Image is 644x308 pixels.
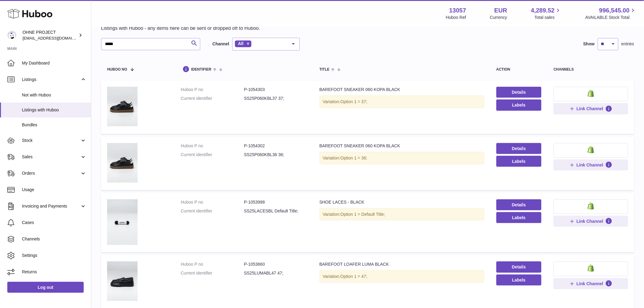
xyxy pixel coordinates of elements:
dt: Huboo P no [181,143,244,149]
a: 996,545.00 AVAILABLE Stock Total [585,6,637,20]
dt: Current identifier [181,208,244,214]
button: Labels [496,275,542,285]
span: identifier [191,68,212,72]
div: Variation: [320,270,484,283]
div: channels [554,68,628,72]
div: SHOE LACES - BLACK [320,199,484,205]
a: Details [496,261,542,272]
span: Link Channel [577,281,604,286]
strong: 13057 [449,6,466,15]
dd: SS25LACESBL Default Title; [244,208,307,214]
dt: Current identifier [181,152,244,158]
button: Labels [496,212,542,223]
span: Listings with Huboo [22,107,86,113]
span: Returns [22,269,86,275]
dt: Current identifier [181,96,244,101]
dd: P-1054302 [244,143,307,149]
span: Option 1 = 37; [341,99,367,104]
button: Labels [496,156,542,167]
a: 4,289.52 Total sales [531,6,562,20]
dd: P-1054303 [244,87,307,93]
span: Option 1 = 47; [341,274,367,279]
div: action [496,68,542,72]
a: Details [496,87,542,98]
dt: Huboo P no [181,261,244,267]
span: Cases [22,220,86,226]
span: Option 1 = 36; [341,156,367,160]
dd: SS25LUMABL47 47; [244,270,307,276]
button: Link Channel [554,159,628,170]
img: shopify-small.png [588,90,594,97]
span: AVAILABLE Stock Total [585,15,637,20]
img: shopify-small.png [588,264,594,272]
span: Stock [22,138,80,143]
dt: Huboo P no [181,87,244,93]
span: entries [621,41,634,47]
img: BAREFOOT LOAFER LUMA BLACK [107,261,138,301]
span: My Dashboard [22,60,86,66]
span: 996,545.00 [599,6,630,15]
strong: EUR [494,6,507,15]
span: Not with Huboo [22,92,86,98]
a: Details [496,199,542,210]
img: SHOE LACES - BLACK [107,199,138,245]
span: Orders [22,170,80,176]
span: title [320,68,330,72]
span: Huboo no [107,68,127,72]
button: Link Channel [554,278,628,289]
span: Link Channel [577,162,604,168]
span: Listings [22,77,80,82]
span: Option 1 = Default Title; [341,212,385,217]
div: OHNE PROJECT [23,30,77,41]
span: Sales [22,154,80,160]
img: BAREFOOT SNEAKER 060 KOPA BLACK [107,87,138,126]
button: Link Channel [554,103,628,114]
dd: P-1053660 [244,261,307,267]
div: Currency [490,15,507,20]
div: Variation: [320,208,484,221]
label: Show [583,41,595,47]
span: All [238,41,243,46]
img: BAREFOOT SNEAKER 060 KOPA BLACK [107,143,138,183]
dd: SS25P060KBL36 36; [244,152,307,158]
label: Channel [212,41,229,47]
span: Total sales [534,15,562,20]
dd: SS25P060KBL37 37; [244,96,307,101]
div: Variation: [320,152,484,164]
span: Usage [22,187,86,193]
span: Bundles [22,122,86,128]
a: Details [496,143,542,154]
span: [EMAIL_ADDRESS][DOMAIN_NAME] [23,36,89,40]
dt: Huboo P no [181,199,244,205]
span: Settings [22,253,86,258]
button: Labels [496,100,542,110]
span: Invoicing and Payments [22,203,80,209]
div: Huboo Ref [446,15,466,20]
div: BAREFOOT LOAFER LUMA BLACK [320,261,484,267]
span: Link Channel [577,106,604,111]
p: Listings with Huboo - any items here can be sent or dropped off to Huboo. [101,25,260,32]
button: Link Channel [554,216,628,227]
span: Link Channel [577,219,604,224]
img: internalAdmin-13057@internal.huboo.com [7,31,16,40]
span: Channels [22,236,86,242]
div: Variation: [320,96,484,108]
div: BAREFOOT SNEAKER 060 KOPA BLACK [320,143,484,149]
img: shopify-small.png [588,202,594,210]
img: shopify-small.png [588,146,594,153]
a: Log out [7,282,84,293]
span: 4,289.52 [531,6,555,15]
dd: P-1053998 [244,199,307,205]
dt: Current identifier [181,270,244,276]
div: BAREFOOT SNEAKER 060 KOPA BLACK [320,87,484,93]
